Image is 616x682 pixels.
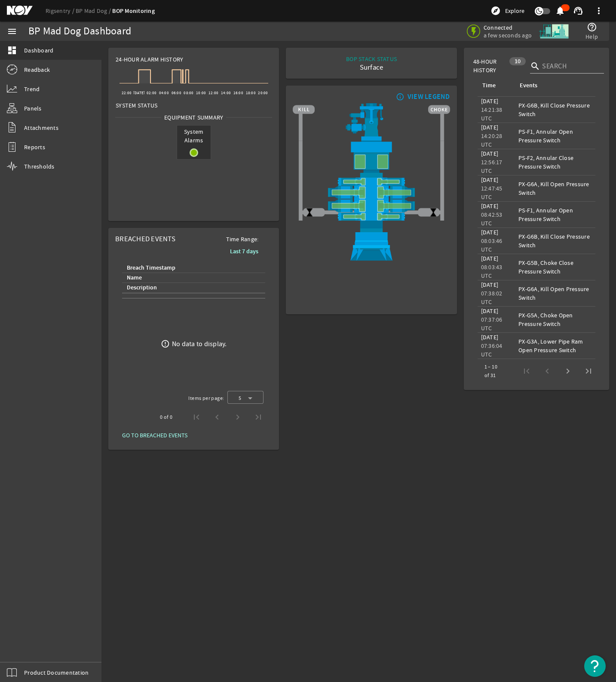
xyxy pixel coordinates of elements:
[481,255,499,262] legacy-datetime-component: [DATE]
[481,97,499,105] legacy-datetime-component: [DATE]
[127,273,142,283] div: Name
[221,90,231,95] text: 14:00
[505,6,524,15] span: Explore
[184,90,193,95] text: 08:00
[196,90,206,95] text: 10:00
[429,208,438,217] img: ValveClose.png
[538,15,570,47] img: Skid.svg
[487,4,528,18] button: Explore
[408,92,450,101] div: VIEW LEGEND
[481,307,499,315] legacy-datetime-component: [DATE]
[24,162,55,171] span: Thresholds
[126,263,258,273] div: Breach Timestamp
[481,158,503,175] legacy-datetime-component: 12:56:17 UTC
[293,221,450,261] img: WellheadConnector.png
[159,90,169,95] text: 04:00
[518,180,592,197] div: PX-G6A, Kill Open Pressure Switch
[346,63,397,72] div: Surface
[518,337,592,354] div: PX-G3A, Lower Pipe Ram Open Pressure Switch
[481,263,503,280] legacy-datetime-component: 08:03:43 UTC
[24,46,53,55] span: Dashboard
[518,127,592,144] div: PS-F1, Annular Open Pressure Switch
[518,81,588,90] div: Events
[518,101,592,118] div: PX-G6B, Kill Close Pressure Switch
[127,263,175,273] div: Breach Timestamp
[518,311,592,328] div: PX-G5A, Choke Open Pressure Switch
[585,32,598,41] span: Help
[24,65,50,74] span: Readback
[484,31,532,39] span: a few seconds ago
[481,228,499,236] legacy-datetime-component: [DATE]
[518,258,592,276] div: PX-G5B, Choke Close Pressure Switch
[46,7,76,15] a: Rigsentry
[172,340,227,348] div: No data to display.
[28,27,131,36] div: BP Mad Dog Dashboard
[133,90,145,95] text: [DATE]
[437,159,447,172] img: TransparentStackSlice.png
[161,113,226,122] span: Equipment Summary
[233,90,243,95] text: 16:00
[518,285,592,302] div: PX-G6A, Kill Open Pressure Switch
[76,7,112,15] a: BP Mad Dog
[481,202,499,210] legacy-datetime-component: [DATE]
[481,184,503,201] legacy-datetime-component: 12:47:45 UTC
[177,126,211,146] span: System Alarms
[126,283,258,292] div: Description
[293,103,450,141] img: RiserAdapter.png
[305,208,314,217] img: ValveClose.png
[293,141,450,178] img: UpperAnnularOpen.png
[208,90,218,95] text: 12:00
[484,24,532,31] span: Connected
[482,81,496,90] div: Time
[584,655,606,677] button: Open Resource Center
[481,176,499,184] legacy-datetime-component: [DATE]
[346,55,397,63] div: BOP STACK STATUS
[518,232,592,249] div: PX-G6B, Kill Close Pressure Switch
[293,178,450,186] img: PipeRamOpen.png
[484,363,503,380] div: 1 – 10 of 31
[555,6,565,16] mat-icon: notifications
[587,22,597,32] mat-icon: help_outline
[112,7,155,15] a: BOP Monitoring
[160,413,172,421] div: 0 of 0
[7,45,17,55] mat-icon: dashboard
[24,104,42,113] span: Panels
[219,235,266,243] span: Time Range:
[481,237,503,253] legacy-datetime-component: 08:03:46 UTC
[230,247,258,255] b: Last 7 days
[394,93,405,100] mat-icon: info_outline
[115,234,175,243] span: Breached Events
[161,339,170,348] mat-icon: error_outline
[481,150,499,157] legacy-datetime-component: [DATE]
[296,159,306,172] img: TransparentStackSlice.png
[258,90,268,95] text: 20:00
[172,90,181,95] text: 06:00
[481,211,503,227] legacy-datetime-component: 08:42:53 UTC
[122,431,187,439] span: GO TO BREACHED EVENTS
[481,342,503,358] legacy-datetime-component: 07:36:04 UTC
[115,427,194,443] button: GO TO BREACHED EVENTS
[520,81,537,90] div: Events
[116,55,183,64] span: 24-Hour Alarm History
[578,361,599,381] button: Last page
[518,206,592,223] div: PS-F1, Annular Open Pressure Switch
[481,132,503,148] legacy-datetime-component: 14:20:28 UTC
[481,281,499,289] legacy-datetime-component: [DATE]
[116,101,157,110] span: System Status
[7,26,17,37] mat-icon: menu
[122,90,132,95] text: 22:00
[147,90,156,95] text: 02:00
[24,85,40,93] span: Trend
[530,61,540,71] i: search
[518,154,592,171] div: PS-F2, Annular Close Pressure Switch
[223,243,265,259] button: Last 7 days
[293,212,450,221] img: PipeRamOpen.png
[573,6,583,16] mat-icon: support_agent
[24,123,58,132] span: Attachments
[588,0,609,21] button: more_vert
[542,61,597,71] input: Search
[509,57,526,65] div: 10
[24,143,45,151] span: Reports
[126,273,258,283] div: Name
[481,106,503,122] legacy-datetime-component: 14:21:38 UTC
